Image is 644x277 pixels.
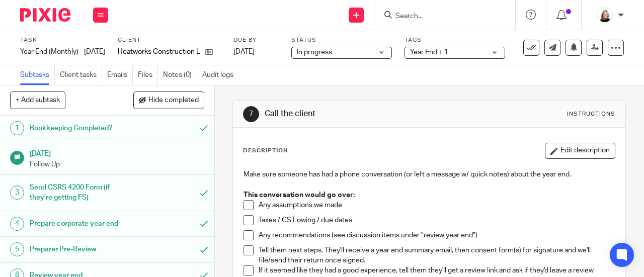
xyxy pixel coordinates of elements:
[297,49,332,56] span: In progress
[597,7,613,23] img: Screenshot%202023-11-02%20134555.png
[405,36,505,44] label: Tags
[30,121,132,136] h1: Bookkeeping Completed?
[118,47,200,57] p: Heatworks Construction Ltd.
[244,169,615,200] p: Make sure someone has had a phone conversation (or left a message w/ quick notes) about the year ...
[133,91,204,109] button: Hide completed
[394,12,485,21] input: Search
[30,159,204,169] p: Follow Up
[60,65,102,85] a: Client tasks
[163,65,197,85] a: Notes (0)
[118,36,221,44] label: Client
[148,97,199,105] span: Hide completed
[30,216,132,231] h1: Prepare corporate year end
[20,65,55,85] a: Subtasks
[265,109,451,119] h1: Call the client
[243,106,259,122] div: 7
[545,143,615,159] button: Edit description
[410,49,448,56] span: Year End + 1
[20,36,105,44] label: Task
[10,186,24,200] div: 3
[567,110,615,118] div: Instructions
[107,65,133,85] a: Emails
[30,180,132,206] h1: Send CSRS 4200 Form (if they're getting FS)
[30,242,132,257] h1: Preparer Pre-Review
[243,147,288,155] p: Description
[10,217,24,231] div: 4
[138,65,158,85] a: Files
[10,121,24,135] div: 1
[291,36,392,44] label: Status
[30,146,204,159] h1: [DATE]
[244,192,355,199] strong: This conversation would go over:
[259,215,615,225] p: Taxes / GST owing / due dates
[259,230,615,240] p: Any recommendations (see discussion items under "review year end")
[233,36,279,44] label: Due by
[259,265,615,275] p: If it seemed like they had a good experience, tell them they'll get a review link and ask if they...
[259,200,615,210] p: Any assumptions we made
[259,245,615,266] p: Tell them next steps. They'll receive a year end summary email, then consent form(s) for signatur...
[10,242,24,256] div: 5
[20,8,70,22] img: Pixie
[233,48,255,55] span: [DATE]
[10,91,65,109] button: + Add subtask
[202,65,238,85] a: Audit logs
[20,47,105,57] div: Year End (Monthly) - May 2025
[20,47,105,57] div: Year End (Monthly) - [DATE]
